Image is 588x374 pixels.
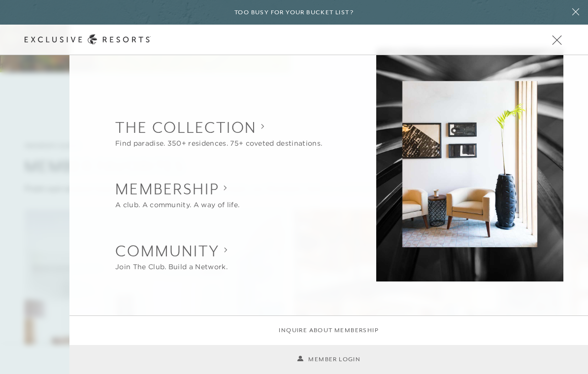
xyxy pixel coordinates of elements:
[234,8,354,17] h6: Too busy for your bucket list?
[297,355,360,364] a: Member Login
[115,138,322,149] div: Find paradise. 350+ residences. 75+ coveted destinations.
[115,200,239,211] div: A club. A community. A way of life.
[115,178,239,200] h2: Membership
[115,117,322,149] button: Show The Collection sub-navigation
[551,36,563,43] button: Open navigation
[543,329,588,374] iframe: Qualified Messenger
[115,240,228,262] h2: Community
[115,240,228,272] button: Show Community sub-navigation
[115,117,322,138] h2: The Collection
[279,326,379,335] a: Inquire about membership
[115,262,228,272] div: Join The Club. Build a Network.
[115,178,239,210] button: Show Membership sub-navigation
